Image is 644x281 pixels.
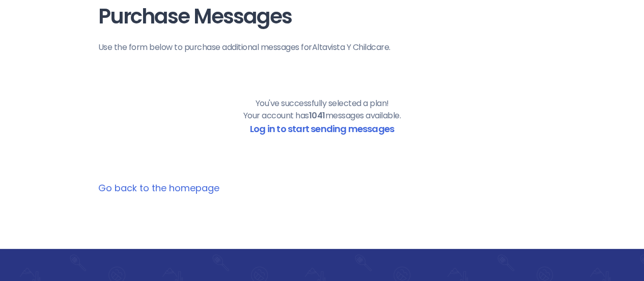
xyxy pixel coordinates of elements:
h1: Purchase Messages [98,5,546,28]
p: Use the form below to purchase additional messages for Altavista Y Childcare . [98,41,546,54]
a: Log in to start sending messages [250,122,394,135]
p: Your account has messages available. [243,110,401,122]
b: 1041 [309,110,325,121]
a: Go back to the homepage [98,182,219,194]
p: You've successfully selected a plan! [256,97,389,110]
